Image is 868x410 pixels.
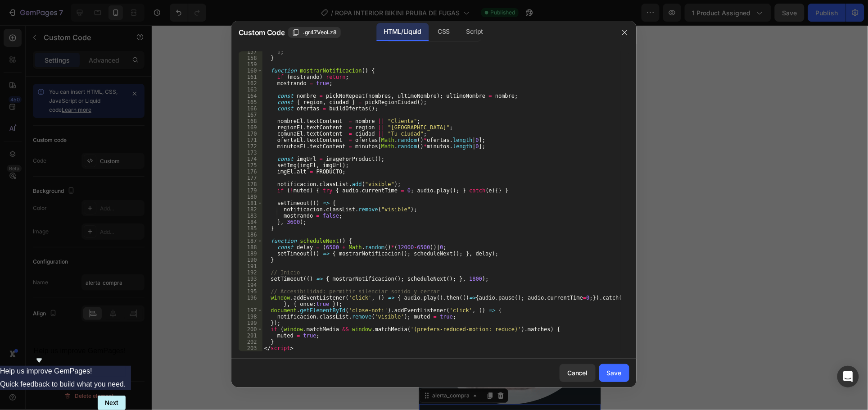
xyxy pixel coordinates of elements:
div: 200 [239,326,262,333]
div: 192 [239,269,262,276]
div: 159 [239,61,262,68]
div: 158 [239,55,262,61]
div: 182 [239,206,262,213]
span: Custom Code [239,27,285,38]
span: Help us improve GemPages! [34,347,126,355]
div: 187 [239,238,262,244]
div: Save [607,368,622,378]
div: 160 [239,68,262,74]
div: 202 [239,339,262,345]
div: 165 [239,99,262,105]
div: 186 [239,232,262,238]
div: 172 [239,143,262,150]
div: 188 [239,244,262,251]
div: 197 [239,307,262,314]
div: 201 [239,333,262,339]
div: alerta_compra [11,366,52,374]
div: CSS [430,23,457,41]
div: 184 [239,219,262,225]
div: 195 [239,288,262,295]
div: 174 [239,156,262,162]
div: 191 [239,263,262,269]
div: 162 [239,80,262,87]
button: Show survey - Help us improve GemPages! [34,347,126,366]
div: 189 [239,251,262,257]
div: 175 [239,162,262,169]
span: .gr47VeoLz8 [303,28,337,36]
div: 161 [239,74,262,80]
div: HTML/Liquid [377,23,429,41]
div: 177 [239,175,262,181]
div: 203 [239,345,262,351]
div: Open Intercom Messenger [837,366,859,387]
div: 190 [239,257,262,263]
div: 179 [239,187,262,194]
div: 171 [239,137,262,143]
div: 198 [239,314,262,320]
div: 169 [239,124,262,131]
div: 170 [239,131,262,137]
div: 168 [239,118,262,124]
div: Drop element here [72,16,120,23]
div: Script [459,23,490,41]
div: 193 [239,276,262,282]
div: 163 [239,87,262,93]
button: Cancel [560,364,596,382]
div: 194 [239,282,262,288]
div: 176 [239,169,262,175]
button: Save [599,364,629,382]
div: 166 [239,105,262,112]
div: 181 [239,200,262,206]
div: 167 [239,112,262,118]
div: 164 [239,93,262,99]
div: 185 [239,225,262,232]
div: 173 [239,150,262,156]
div: 180 [239,194,262,200]
div: 178 [239,181,262,187]
div: 157 [239,49,262,55]
div: Cancel [567,368,588,378]
button: .gr47VeoLz8 [288,27,341,38]
div: 183 [239,213,262,219]
div: 196 [239,295,262,307]
div: 199 [239,320,262,326]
